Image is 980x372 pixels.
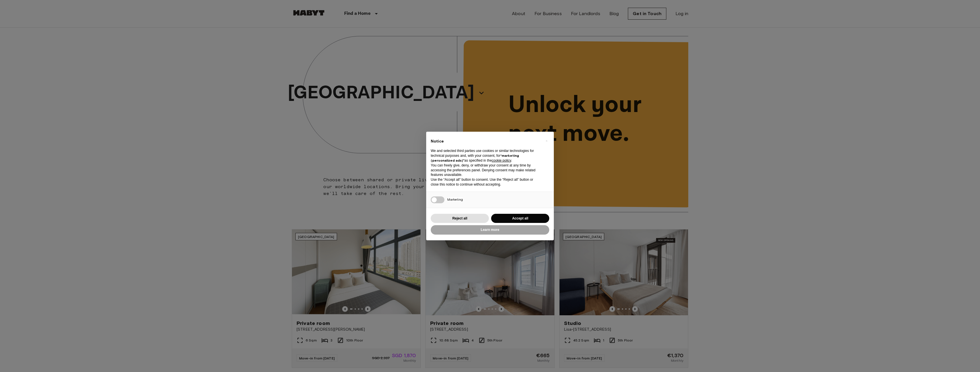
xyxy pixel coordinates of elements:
button: Reject all [431,214,489,223]
button: Accept all [491,214,549,223]
span: Marketing [447,197,463,202]
p: You can freely give, deny, or withdraw your consent at any time by accessing the preferences pane... [431,163,540,177]
strong: “marketing (personalized ads)” [431,153,519,162]
p: Use the “Accept all” button to consent. Use the “Reject all” button or close this notice to conti... [431,177,540,187]
button: Learn more [431,225,549,235]
a: cookie policy [492,158,511,162]
button: Close this notice [542,136,551,145]
span: × [546,137,548,144]
h2: Notice [431,139,540,144]
p: We and selected third parties use cookies or similar technologies for technical purposes and, wit... [431,149,540,163]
